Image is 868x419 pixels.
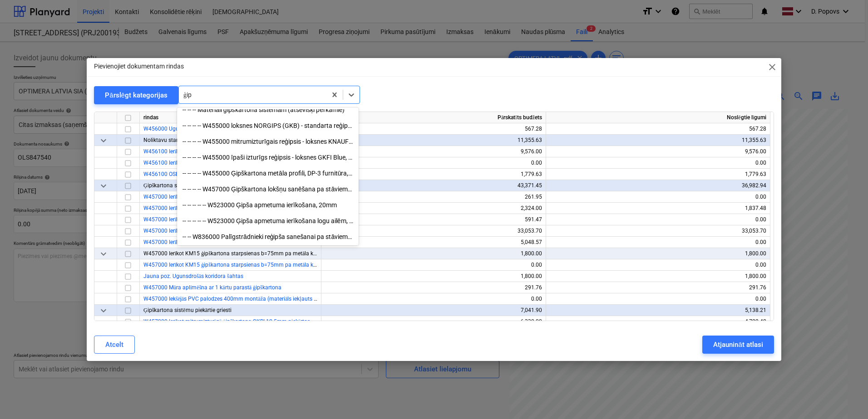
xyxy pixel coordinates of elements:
div: rindas [140,112,321,123]
div: Atjaunināt atlasi [713,339,763,351]
div: Atcelt [105,339,123,351]
a: W457000 Ierīkot KM2 sienu apšuvums b=125mm pa metāla karkasu b=100mm ar minerālo skaņas izolāciju... [143,194,553,200]
div: 43,371.45 [325,180,542,191]
a: W457000 Ierīkot KM13 ģipškartona starpsienas b=75mm pa metāla karkasu b=50mm ar minerālo skaņas i... [143,228,549,234]
button: Atcelt [94,336,135,354]
div: 9,576.00 [325,146,542,157]
span: keyboard_arrow_down [98,180,109,191]
div: 1,800.00 [550,248,766,259]
span: close [767,62,778,73]
div: -- -- W836000 Palīgstrādnieki reģipša sanešanai pa stāviem (pārcelta no starpsienu izb. sadaļas) [177,229,359,244]
div: Pārskatīts budžets [321,112,546,123]
div: 591.47 [325,214,542,225]
div: 0.00 [325,293,542,305]
div: 2,324.00 [325,203,542,214]
div: 1,837.48 [550,203,766,214]
div: 5,048.57 [325,237,542,248]
span: Ģipškartona sistēmu piekārtie griesti [143,307,232,313]
button: Atjaunināt atlasi [702,336,774,354]
div: 4,722.48 [550,316,766,327]
div: -- -- -- -- W455000 īpaši izturīgs reģipsis - loksnes GKFI Blue, 12,5mm [177,150,359,165]
div: 11,355.63 [550,135,766,146]
div: 11,355.63 [325,135,542,146]
a: W456100 Ierīkot KM17 OSB starpsienas pa metāla karkasu, apšūtas ar 1 kārtu cinkota sieta [143,160,366,166]
a: W456100 OSB plātņu durvju DP-3 ar izmēriem 780*2090mm montāža un izgatavošana uz vietas ar metāla... [143,171,467,177]
div: Noslēgtie līgumi [546,112,770,123]
div: 261.95 [325,191,542,203]
div: 1,779.63 [550,169,766,180]
button: Pārslēgt kategorijas [94,86,178,104]
div: 36,982.94 [550,180,766,191]
div: 6,330.00 [325,316,542,327]
div: 291.76 [325,282,542,293]
div: 0.00 [550,157,766,169]
div: -- -- -- -- -- W523000 Ģipša apmetuma ierīkošana logu ailēm, 20mm [177,214,359,228]
a: W456000 Ugunsdrošā aizdare keramzītbetona sienu augšā pie pārseguma [143,126,325,132]
div: 291.76 [550,282,766,293]
a: W457000 Ierīkot KM15 ģipškartona starpsienas b=75mm pa metāla karkasu b=50mm ar minerālo skaņas i... [143,262,557,268]
div: 33,053.70 [550,225,766,237]
div: -- -- -- -- W455000 mitrumizturīgais reģipsis - loksnes KNAUF GKBI, 12,5mm, [177,134,359,149]
span: Ģipškartona sistēmu starpsienas [143,182,224,189]
div: -- -- -- Materiāli ģipškartona sistēmām (atsevišķi pērkamie) [177,102,359,117]
div: 33,053.70 [325,225,542,237]
span: W457000 Ierīkot KM15 ģipškartona starpsienas b=75mm pa metāla karkasu b=50mm ar minerālo skaņas i... [143,250,557,257]
div: 567.28 [325,123,542,135]
div: 0.00 [550,191,766,203]
div: 0.00 [325,259,542,271]
a: Jauna poz. Ugunsdrošās koridora šahtas [143,273,243,279]
a: W457000 Iekšējās PVC palodzes 400mm montāža (materiāls iekļauts pie PVC logu izgatavošanas 4.1.sa... [143,296,409,302]
a: W457000 Ierīkot KM11 sienu apšuvums b=63mm pa metāla karkasu b=50mm ar minerālo skaņas izolāciju ... [143,216,547,223]
p: Pievienojiet dokumentam rindas [94,62,184,71]
span: keyboard_arrow_down [98,135,109,146]
a: W456100 Ierīkot KM17 starpsienas OSB pa metāla karkasu, apšūtas abpusēji ar 1 kārtu antiseptizētu... [143,148,469,155]
div: 0.00 [325,157,542,169]
span: keyboard_arrow_down [98,248,109,259]
div: 9,576.00 [550,146,766,157]
a: W457000 Mūra aplīmēšna ar 1 kārtu parastā ģipškartona [143,284,281,291]
div: 0.00 [550,259,766,271]
iframe: Chat Widget [823,375,868,419]
div: Pārslēgt kategorijas [105,89,168,101]
div: 5,138.21 [550,305,766,316]
span: keyboard_arrow_down [98,305,109,316]
div: -- -- -- -- W455000 Ģipškartona metāla profili, DP-3 furnitūra, šuvju lenta, špaktele, profilu st... [177,166,359,180]
div: 567.28 [550,123,766,135]
div: -- -- -- -- -- W523000 Ģipša apmetuma ierīkošana, 20mm [177,198,359,212]
a: W457000 Ierīkot KM13 ģipškartona starpsienas b=75mm pa metāla karkasu b=50mm ar minerālo skaņas i... [143,239,583,245]
a: W457000 Ierīkot mitrumizturīgā ģipškartona GKBI 12.5mm piekārtos griestus pa metāla profilu un st... [143,318,466,325]
div: 1,800.00 [325,271,542,282]
a: W457000 Ierīkot KM4 ģipškartona starpsienas b=138mm pa metāla karkasu b=100mm ar minerālo skaņas ... [143,205,626,211]
div: 1,800.00 [325,248,542,259]
span: Noliktavu starpsienas [143,137,197,143]
div: 0.00 [550,237,766,248]
div: -- -- -- -- W457000 Ģipškartona lokšņu sanēšana pa stāviem (iekļauta 8.sadaļā) [177,182,359,196]
div: -- -- -- -- W455000 loksnes NORGIPS (GKB) - standarta reģipsis, 12,5mm, [177,118,359,133]
div: 7,041.90 [325,305,542,316]
div: 0.00 [550,293,766,305]
div: 1,779.63 [325,169,542,180]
